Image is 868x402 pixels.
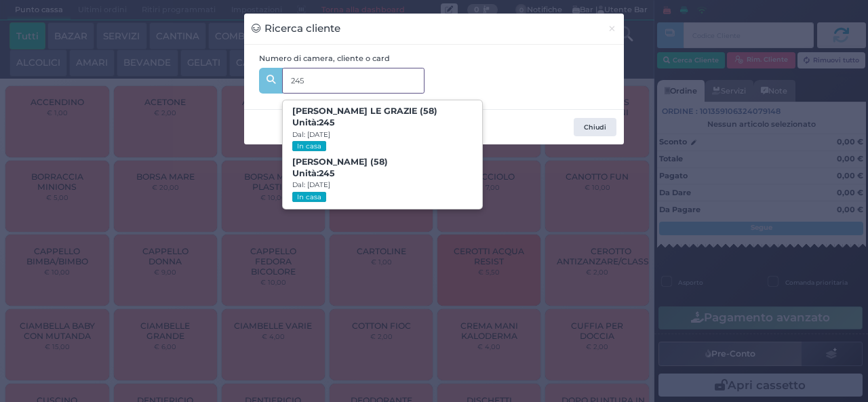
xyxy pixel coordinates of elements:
b: [PERSON_NAME] LE GRAZIE (58) [292,106,437,127]
span: Unità: [292,117,335,129]
button: Chiudi [600,14,624,44]
b: [PERSON_NAME] (58) [292,157,388,178]
small: Dal: [DATE] [292,180,330,189]
span: × [608,21,616,36]
span: Unità: [292,168,335,180]
small: In casa [292,192,325,202]
small: Dal: [DATE] [292,130,330,139]
small: In casa [292,141,325,151]
strong: 245 [319,168,335,178]
strong: 245 [319,117,335,127]
input: Es. 'Mario Rossi', '220' o '108123234234' [282,68,425,94]
button: Chiudi [574,118,616,137]
h3: Ricerca cliente [252,21,340,37]
label: Numero di camera, cliente o card [259,53,390,64]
